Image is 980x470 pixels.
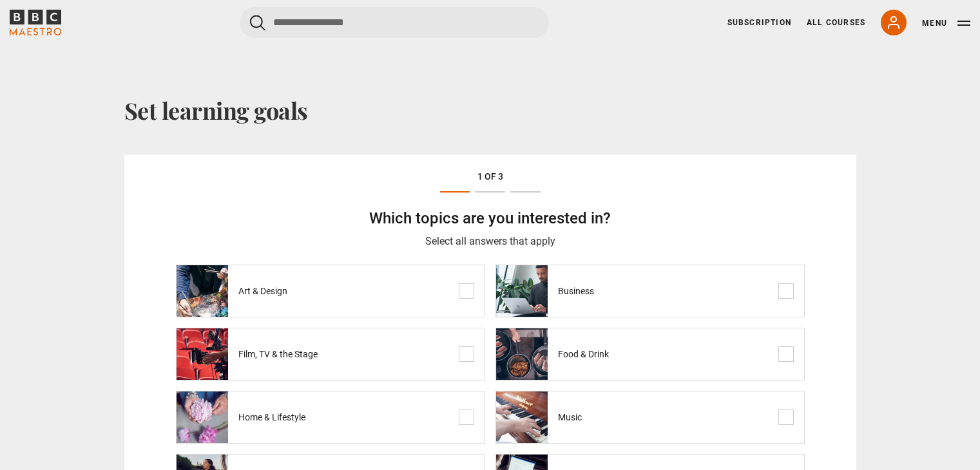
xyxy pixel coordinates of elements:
a: All Courses [807,17,865,28]
span: Home & Lifestyle [238,395,305,439]
button: Toggle navigation [922,17,970,30]
span: Film, TV & the Stage [238,332,318,376]
p: 1 of 3 [176,170,805,183]
input: Search [240,7,549,38]
svg: BBC Maestro [10,10,61,35]
a: Subscription [727,17,791,28]
span: Food & Drink [558,332,609,376]
h1: Set learning goals [124,97,856,124]
button: Submit the search query [250,15,265,31]
span: Business [558,269,594,313]
span: Art & Design [238,269,287,313]
span: Music [558,395,582,439]
p: Select all answers that apply [176,234,805,249]
h2: Which topics are you interested in? [176,208,805,229]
